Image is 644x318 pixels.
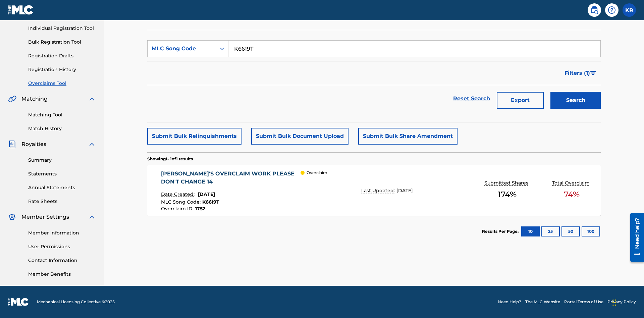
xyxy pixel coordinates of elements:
[358,128,458,145] button: Submit Bulk Share Amendment
[8,95,16,103] img: Matching
[610,286,644,318] iframe: Chat Widget
[550,92,601,109] button: Search
[21,140,46,148] span: Royalties
[396,188,413,194] span: [DATE]
[612,293,616,313] div: Drag
[198,191,215,197] span: [DATE]
[161,170,301,186] div: [PERSON_NAME]'S OVERCLAIM WORK PLEASE DON'T CHANGE 14
[541,226,560,236] button: 25
[88,213,96,221] img: expand
[28,257,96,264] a: Contact Information
[307,170,327,176] p: Overclaim
[147,40,601,112] form: Search Form
[608,6,616,14] img: help
[161,199,202,205] span: MLC Song Code :
[565,69,590,77] span: Filters ( 1 )
[28,52,96,59] a: Registration Drafts
[147,128,241,145] button: Submit Bulk Relinquishments
[552,179,591,187] p: Total Overclaim
[605,3,619,17] div: Help
[251,128,348,145] button: Submit Bulk Document Upload
[484,179,530,187] p: Submitted Shares
[28,125,96,132] a: Match History
[28,243,96,250] a: User Permissions
[28,229,96,236] a: Member Information
[8,298,29,306] img: logo
[564,189,580,201] span: 74 %
[498,299,521,305] a: Need Help?
[147,165,601,216] a: [PERSON_NAME]'S OVERCLAIM WORK PLEASE DON'T CHANGE 14Date Created:[DATE]MLC Song Code:K6619TOverc...
[521,226,540,236] button: 10
[564,299,603,305] a: Portal Terms of Use
[21,213,69,221] span: Member Settings
[28,271,96,278] a: Member Benefits
[28,80,96,87] a: Overclaims Tool
[28,66,96,73] a: Registration History
[560,65,601,82] button: Filters (1)
[482,228,520,234] p: Results Per Page:
[28,111,96,118] a: Matching Tool
[590,71,596,75] img: filter
[561,226,580,236] button: 50
[361,187,396,194] p: Last Updated:
[37,299,115,305] span: Mechanical Licensing Collective © 2025
[498,189,517,201] span: 174 %
[28,39,96,46] a: Bulk Registration Tool
[28,198,96,205] a: Rate Sheets
[147,156,193,162] p: Showing 1 - 1 of 1 results
[625,210,644,265] iframe: Resource Center
[497,92,544,109] button: Export
[161,191,196,198] p: Date Created:
[161,206,195,212] span: Overclaim ID :
[152,45,212,53] div: MLC Song Code
[21,95,48,103] span: Matching
[525,299,560,305] a: The MLC Website
[28,184,96,191] a: Annual Statements
[28,157,96,164] a: Summary
[582,226,600,236] button: 100
[28,25,96,32] a: Individual Registration Tool
[8,140,16,148] img: Royalties
[8,213,16,221] img: Member Settings
[590,6,598,14] img: search
[8,5,34,15] img: MLC Logo
[607,299,636,305] a: Privacy Policy
[450,91,493,106] a: Reset Search
[202,199,219,205] span: K6619T
[623,3,636,17] div: User Menu
[195,206,205,212] span: 1752
[588,3,601,17] a: Public Search
[88,140,96,148] img: expand
[88,95,96,103] img: expand
[28,170,96,177] a: Statements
